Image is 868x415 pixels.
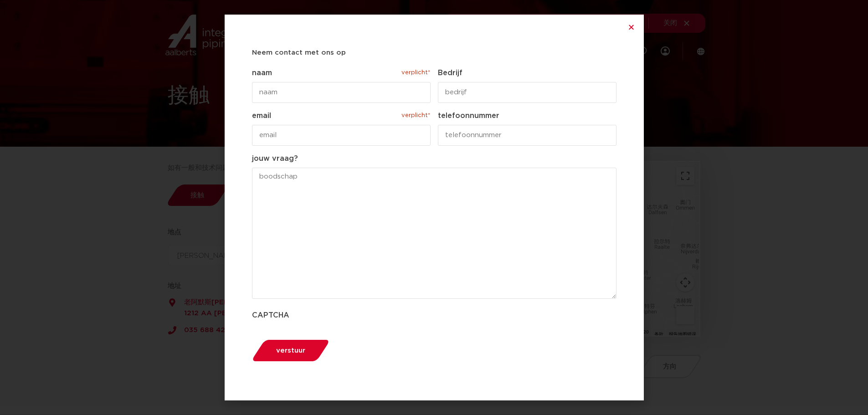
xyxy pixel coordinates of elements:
label: naam [252,67,431,78]
label: Bedrijf [438,67,616,78]
label: jouw vraag? [252,153,616,164]
input: naam [252,82,431,103]
input: bedrijf [438,82,616,103]
a: Close [628,24,635,31]
button: verstuur [249,339,332,362]
span: verstuur [276,347,305,354]
span: verplicht* [401,67,431,78]
label: telefoonnummer [438,110,616,121]
label: email [252,110,431,121]
label: CAPTCHA [252,310,616,321]
input: telefoonnummer [438,125,616,146]
span: verplicht* [401,110,431,121]
h5: Neem contact met ons op [252,46,616,60]
input: email [252,125,431,146]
